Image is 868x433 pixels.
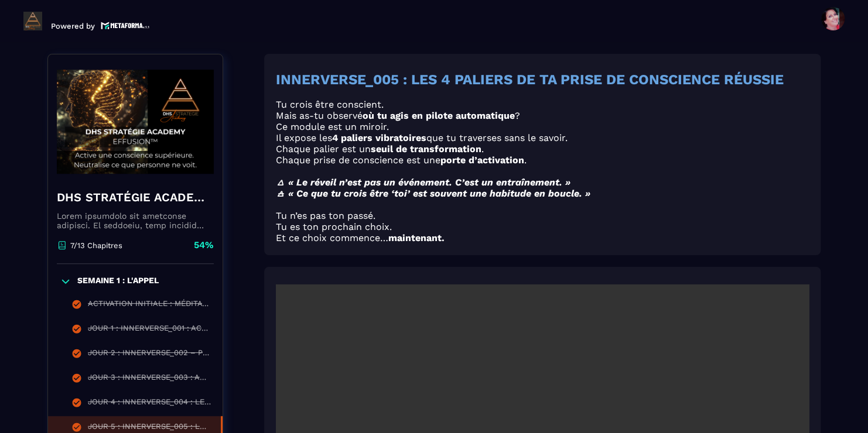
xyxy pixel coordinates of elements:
img: logo-branding [23,12,42,30]
p: Powered by [51,22,95,30]
strong: seuil de transformation [371,143,481,154]
p: Ce module est un miroir. [276,121,809,132]
p: Chaque palier est un . [276,143,809,154]
div: JOUR 3 : INNERVERSE_003 : ACTIVATION PUISSANTE & RAYONNACE_002 : MES PREMIÈRES MATRYXES [88,373,211,386]
h4: DHS STRATÉGIE ACADEMY™ – EFFUSION [57,189,214,205]
p: 7/13 Chapitres [70,241,122,250]
strong: INNERVERSE_005 : LES 4 PALIERS DE TA PRISE DE CONSCIENCE RÉUSSIE [276,71,784,88]
p: 54% [194,239,214,252]
p: Tu n’es pas ton passé. [276,210,809,221]
p: Tu crois être conscient. [276,99,809,110]
p: Chaque prise de conscience est une . [276,154,809,166]
p: Il expose les que tu traverses sans le savoir. [276,132,809,143]
strong: porte d’activation [440,154,524,166]
em: 🜂 « Le réveil n’est pas un événement. C’est un entraînement. » [276,177,570,188]
p: Mais as-tu observé ? [276,110,809,121]
p: SEMAINE 1 : L'APPEL [77,276,159,287]
div: JOUR 4 : INNERVERSE_004 : LEVER LES VOILES INTÉRIEURS & ALCHYMIA_002 : L’Origine Retrouvée [88,397,211,410]
strong: 4 paliers vibratoires [332,132,426,143]
p: Lorem ipsumdolo sit ametconse adipisci. El seddoeiu, temp incidid utla et dolo ma aliqu enimadmi ... [57,211,214,230]
div: ACTIVATION INITIALE : MÉDITATIONS ; Portail d’Entrée Vibratoire [88,299,211,312]
strong: où tu agis en pilote automatique [363,110,515,121]
img: logo [101,20,150,30]
div: JOUR 2 : INNERVERSE_002 – PROJECTION & TRANSFORMATION PERSONNELLE & RAYONNANCE_001 : LE DÉCLIC IN... [88,348,211,361]
div: JOUR 1 : INNERVERSE_001 : ACTIVE TA PUISSANCE INTÉRIEUR & ALCHIMIA_001 : CONNEXION AU CHAMP QUANT... [88,324,211,336]
p: Tu es ton prochain choix. [276,221,809,232]
p: Et ce choix commence… [276,232,809,243]
em: 🜁 « Ce que tu crois être ‘toi’ est souvent une habitude en boucle. » [276,188,590,199]
img: banner [57,63,214,180]
strong: maintenant. [388,232,445,243]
